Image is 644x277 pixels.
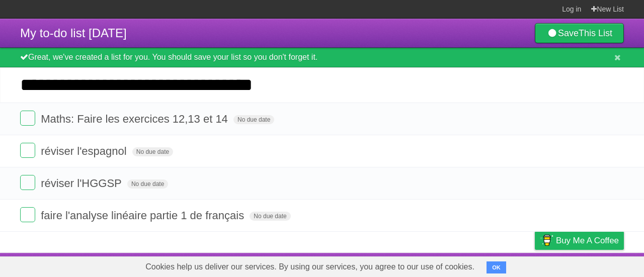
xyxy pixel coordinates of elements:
b: This List [579,28,612,38]
label: Done [20,143,35,158]
span: Maths: Faire les exercices 12,13 et 14 [41,113,230,125]
img: Buy me a coffee [540,232,553,249]
a: Buy me a coffee [535,231,624,250]
span: My to-do list [DATE] [20,26,127,40]
span: réviser l'espagnol [41,145,129,157]
a: Suggest a feature [560,255,624,274]
a: SaveThis List [535,23,624,43]
span: faire l'analyse linéaire partie 1 de français [41,209,247,222]
span: Cookies help us deliver our services. By using our services, you agree to our use of cookies. [135,257,485,277]
label: Done [20,207,35,222]
a: Developers [434,255,475,274]
a: About [401,255,422,274]
label: Done [20,111,35,126]
span: No due date [233,115,274,124]
span: Buy me a coffee [556,232,619,249]
label: Done [20,175,35,190]
span: No due date [250,212,290,221]
button: OK [487,261,506,273]
a: Privacy [522,255,548,274]
span: No due date [132,147,173,156]
a: Terms [488,255,510,274]
span: No due date [127,179,168,189]
span: réviser l'HGGSP [41,177,124,190]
